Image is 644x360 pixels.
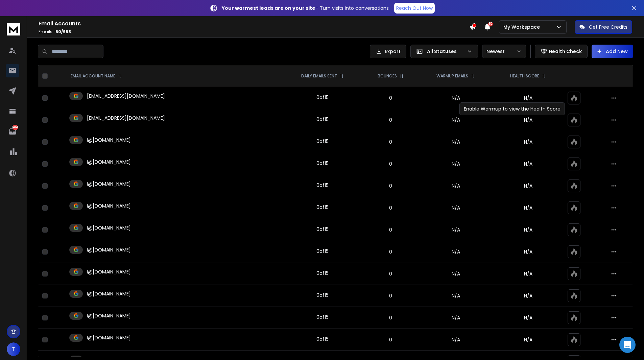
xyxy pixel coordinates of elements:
[87,93,165,99] p: [EMAIL_ADDRESS][DOMAIN_NAME]
[87,159,131,165] p: l@[DOMAIN_NAME]
[87,202,131,209] p: l@[DOMAIN_NAME]
[497,183,559,189] p: N/A
[575,20,632,34] button: Get Free Credits
[419,109,493,131] td: N/A
[419,241,493,263] td: N/A
[497,226,559,233] p: N/A
[510,73,539,79] p: HEALTH SCORE
[396,5,433,11] p: Reach Out Now
[71,73,122,79] div: EMAIL ACCOUNT NAME
[316,248,329,255] div: 0 of 15
[497,270,559,277] p: N/A
[301,73,337,79] p: DAILY EMAILS SENT
[419,175,493,197] td: N/A
[87,224,131,231] p: l@[DOMAIN_NAME]
[497,161,559,167] p: N/A
[39,29,469,34] p: Emails :
[87,115,165,121] p: [EMAIL_ADDRESS][DOMAIN_NAME]
[367,270,414,277] p: 0
[316,226,329,233] div: 0 of 15
[87,334,131,341] p: l@[DOMAIN_NAME]
[367,226,414,233] p: 0
[619,337,636,353] div: Open Intercom Messenger
[316,138,329,145] div: 0 of 15
[436,73,468,79] p: WARMUP EMAILS
[549,48,582,55] p: Health Check
[497,95,559,101] p: N/A
[367,161,414,167] p: 0
[316,94,329,101] div: 0 of 15
[497,248,559,255] p: N/A
[367,314,414,321] p: 0
[419,329,493,351] td: N/A
[367,95,414,101] p: 0
[459,102,565,115] div: Enable Warmup to view the Health Score
[497,292,559,299] p: N/A
[535,45,588,58] button: Health Check
[482,45,526,58] button: Newest
[589,24,627,30] p: Get Free Credits
[316,314,329,320] div: 0 of 15
[419,131,493,153] td: N/A
[39,20,469,28] h1: Email Accounts
[497,117,559,123] p: N/A
[367,248,414,255] p: 0
[370,45,406,58] button: Export
[419,197,493,219] td: N/A
[497,314,559,321] p: N/A
[367,117,414,123] p: 0
[497,205,559,211] p: N/A
[367,336,414,343] p: 0
[87,268,131,275] p: l@[DOMAIN_NAME]
[419,285,493,307] td: N/A
[497,336,559,343] p: N/A
[316,182,329,189] div: 0 of 15
[367,139,414,145] p: 0
[419,307,493,329] td: N/A
[419,153,493,175] td: N/A
[316,116,329,123] div: 0 of 15
[87,312,131,319] p: l@[DOMAIN_NAME]
[316,160,329,167] div: 0 of 15
[503,24,543,30] p: My Workspace
[316,204,329,211] div: 0 of 15
[87,137,131,143] p: l@[DOMAIN_NAME]
[378,73,397,79] p: BOUNCES
[87,181,131,187] p: l@[DOMAIN_NAME]
[13,125,18,130] p: 1464
[316,292,329,298] div: 0 of 15
[427,48,464,55] p: All Statuses
[316,336,329,342] div: 0 of 15
[367,205,414,211] p: 0
[497,139,559,145] p: N/A
[419,263,493,285] td: N/A
[6,125,19,138] a: 1464
[87,246,131,253] p: l@[DOMAIN_NAME]
[55,29,71,34] span: 50 / 953
[394,3,435,14] a: Reach Out Now
[367,292,414,299] p: 0
[222,5,315,11] strong: Your warmest leads are on your site
[419,219,493,241] td: N/A
[367,183,414,189] p: 0
[7,342,20,356] button: T
[87,290,131,297] p: l@[DOMAIN_NAME]
[222,5,389,11] p: – Turn visits into conversations
[419,87,493,109] td: N/A
[488,22,493,26] span: 50
[316,270,329,277] div: 0 of 15
[7,23,20,35] img: logo
[592,45,633,58] button: Add New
